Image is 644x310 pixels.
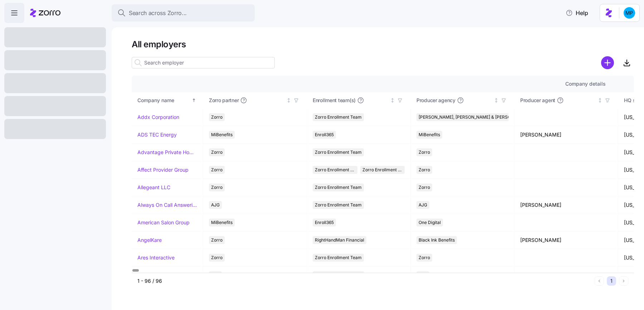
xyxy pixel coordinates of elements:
[137,201,197,209] a: Always On Call Answering Service
[132,39,634,50] h1: All employers
[203,92,307,109] th: Zorro partnerNot sorted
[560,6,594,20] button: Help
[315,183,362,191] span: Zorro Enrollment Team
[307,92,411,109] th: Enrollment team(s)Not sorted
[514,92,618,109] th: Producer agentNot sorted
[286,98,291,103] div: Not sorted
[137,254,175,261] a: Ares Interactive
[419,131,440,139] span: MiBenefits
[419,148,430,156] span: Zorro
[315,113,362,121] span: Zorro Enrollment Team
[112,4,255,22] button: Search across Zorro...
[137,219,190,226] a: American Salon Group
[416,97,455,104] span: Producer agency
[211,148,223,156] span: Zorro
[137,149,197,156] a: Advantage Private Home Care
[211,254,223,262] span: Zorro
[619,276,628,286] button: Next page
[514,196,618,214] td: [PERSON_NAME]
[315,131,334,139] span: Enroll365
[514,232,618,249] td: [PERSON_NAME]
[137,277,592,285] div: 1 - 96 / 96
[211,201,220,209] span: AJG
[315,236,364,244] span: RightHandMan Financial
[514,126,618,144] td: [PERSON_NAME]
[211,131,233,139] span: MiBenefits
[137,237,162,244] a: AngelKare
[315,166,355,174] span: Zorro Enrollment Team
[624,7,635,19] img: b954e4dfce0f5620b9225907d0f7229f
[390,98,395,103] div: Not sorted
[209,97,239,104] span: Zorro partner
[313,97,356,104] span: Enrollment team(s)
[419,219,441,226] span: One Digital
[211,166,223,174] span: Zorro
[315,254,362,262] span: Zorro Enrollment Team
[315,201,362,209] span: Zorro Enrollment Team
[315,219,334,226] span: Enroll365
[191,98,196,103] div: Sorted ascending
[211,113,223,121] span: Zorro
[419,254,430,262] span: Zorro
[419,236,455,244] span: Black Ink Benefits
[419,201,427,209] span: AJG
[129,9,187,18] span: Search across Zorro...
[411,92,514,109] th: Producer agencyNot sorted
[137,184,170,191] a: Allegeant LLC
[132,57,275,68] input: Search employer
[419,183,430,191] span: Zorro
[137,114,179,121] a: Addx Corporation
[607,276,616,286] button: 1
[137,166,189,173] a: Affect Provider Group
[315,148,362,156] span: Zorro Enrollment Team
[211,219,233,226] span: MiBenefits
[601,56,614,69] svg: add icon
[211,236,223,244] span: Zorro
[494,98,499,103] div: Not sorted
[137,272,197,279] a: [PERSON_NAME] & [PERSON_NAME]'s
[137,131,177,138] a: ADS TEC Energy
[362,166,403,174] span: Zorro Enrollment Experts
[595,276,604,286] button: Previous page
[419,166,430,174] span: Zorro
[566,9,588,17] span: Help
[597,98,602,103] div: Not sorted
[520,97,555,104] span: Producer agent
[211,183,223,191] span: Zorro
[419,113,530,121] span: [PERSON_NAME], [PERSON_NAME] & [PERSON_NAME]
[132,92,203,109] th: Company nameSorted ascending
[137,96,190,104] div: Company name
